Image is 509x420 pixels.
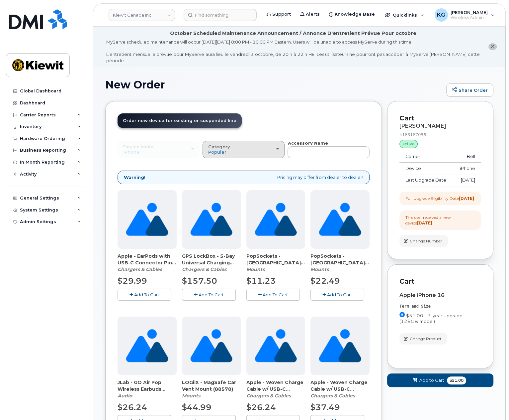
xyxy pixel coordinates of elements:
[123,118,236,123] span: Order new device for existing or suspended line
[190,190,232,249] img: no_image_found-2caef05468ed5679b831cfe6fc140e25e0c280774317ffc20a367ab7fd17291e.png
[387,373,493,387] button: Add to Cart $51.00
[310,379,370,392] span: Apple - Woven Charge Cable w/ USB-C Connector (2m) (90488)
[190,317,232,375] img: no_image_found-2caef05468ed5679b831cfe6fc140e25e0c280774317ffc20a367ab7fd17291e.png
[255,317,297,375] img: no_image_found-2caef05468ed5679b831cfe6fc140e25e0c280774317ffc20a367ab7fd17291e.png
[310,253,370,266] span: PopSockets - [GEOGRAPHIC_DATA] Black (87303)
[118,276,147,286] span: $29.99
[255,190,297,249] img: no_image_found-2caef05468ed5679b831cfe6fc140e25e0c280774317ffc20a367ab7fd17291e.png
[310,402,340,412] span: $37.49
[446,83,493,97] a: Share Order
[203,141,285,158] button: Category Popular
[134,292,159,297] span: Add To Cart
[118,253,177,273] div: Apple - EarPods with USB-C Connector Pin (90486)
[453,151,481,163] td: Bell
[182,266,226,272] em: Chargers & Cables
[399,312,405,317] input: $51.00 - 3-year upgrade (128GB model)
[246,266,265,272] em: Mounts
[182,253,241,273] div: GPS LockBox - 5-Bay Universal Charging Dock Base (90678)
[399,277,481,286] p: Cart
[106,39,480,64] div: MyServe scheduled maintenance will occur [DATE][DATE] 8:00 PM - 10:00 PM Eastern. Users will be u...
[310,393,355,399] em: Chargers & Cables
[399,333,447,345] button: Change Product
[126,317,168,375] img: no_image_found-2caef05468ed5679b831cfe6fc140e25e0c280774317ffc20a367ab7fd17291e.png
[182,276,217,286] span: $157.50
[310,276,340,286] span: $22.49
[399,140,418,148] div: active
[488,43,497,50] button: close notification
[182,289,236,300] button: Add To Cart
[118,289,171,300] button: Add To Cart
[405,214,475,226] div: This user received a new device
[453,163,481,175] td: iPhone
[399,235,448,247] button: Change Number
[319,190,361,249] img: no_image_found-2caef05468ed5679b831cfe6fc140e25e0c280774317ffc20a367ab7fd17291e.png
[399,304,481,309] div: Term and Size
[399,292,481,298] div: Apple iPhone 16
[118,171,370,184] div: Pricing may differ from dealer to dealer!
[124,174,145,181] strong: Warning!
[246,253,305,273] div: PopSockets - Mount PopWallet Black (87298)
[399,113,481,123] p: Cart
[410,336,442,342] span: Change Product
[453,174,481,186] td: [DATE]
[310,289,364,300] button: Add To Cart
[118,402,147,412] span: $26.24
[399,123,481,129] div: [PERSON_NAME]
[182,393,200,399] em: Mounts
[399,163,453,175] td: Device
[310,379,370,399] div: Apple - Woven Charge Cable w/ USB-C Connector (2m) (90488)
[199,292,224,297] span: Add To Cart
[480,391,504,415] iframe: Messenger Launcher
[208,149,226,155] span: Popular
[118,379,177,392] span: JLab - GO Air Pop Wireless Earbuds (Black) (89658)
[447,376,466,384] span: $51.00
[126,190,168,249] img: no_image_found-2caef05468ed5679b831cfe6fc140e25e0c280774317ffc20a367ab7fd17291e.png
[310,266,329,272] em: Mounts
[405,196,474,201] div: Full Upgrade Eligibility Date
[170,30,416,37] div: October Scheduled Maintenance Announcement / Annonce D'entretient Prévue Pour octobre
[182,402,212,412] span: $44.99
[246,276,276,286] span: $11.23
[419,377,444,383] span: Add to Cart
[246,402,276,412] span: $26.24
[417,220,432,225] strong: [DATE]
[288,140,328,146] strong: Accessory Name
[310,253,370,273] div: PopSockets - Mount PopWallet+ Black (87303)
[182,253,241,266] span: GPS LockBox - 5-Bay Universal Charging Dock Base (90678)
[118,393,132,399] em: Audio
[263,292,288,297] span: Add To Cart
[459,196,474,201] strong: [DATE]
[246,289,300,300] button: Add To Cart
[208,144,230,149] span: Category
[399,132,481,137] div: 4163167096
[399,313,463,324] span: $51.00 - 3-year upgrade (128GB model)
[246,379,305,399] div: Apple - Woven Charge Cable w/ USB-C Connector (1m) (90487)
[182,379,241,392] span: LOGiiX - MagSafe Car Vent Mount (88578)
[246,379,305,392] span: Apple - Woven Charge Cable w/ USB-C Connector (1m) (90487)
[399,174,453,186] td: Last Upgrade Date
[246,253,305,266] span: PopSockets - [GEOGRAPHIC_DATA] Black (87298)
[118,266,162,272] em: Chargers & Cables
[118,379,177,399] div: JLab - GO Air Pop Wireless Earbuds (Black) (89658)
[327,292,352,297] span: Add To Cart
[182,379,241,399] div: LOGiiX - MagSafe Car Vent Mount (88578)
[105,79,443,90] h1: New Order
[410,238,442,244] span: Change Number
[319,317,361,375] img: no_image_found-2caef05468ed5679b831cfe6fc140e25e0c280774317ffc20a367ab7fd17291e.png
[246,393,291,399] em: Chargers & Cables
[118,253,177,266] span: Apple - EarPods with USB-C Connector Pin (90486)
[399,151,453,163] td: Carrier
